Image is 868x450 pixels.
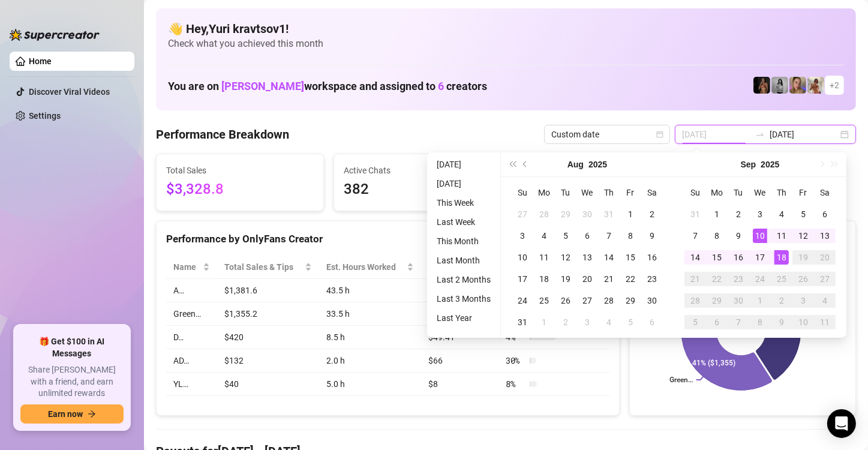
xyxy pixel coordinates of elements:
[576,203,598,225] td: 2025-07-30
[555,311,576,333] td: 2025-09-02
[728,225,749,247] td: 2025-09-09
[166,231,609,247] div: Performance by OnlyFans Creator
[602,229,616,243] div: 7
[217,256,319,279] th: Total Sales & Tips
[620,268,641,290] td: 2025-08-22
[344,164,491,177] span: Active Chats
[421,349,498,373] td: $66
[669,376,692,384] text: Green…
[555,268,576,290] td: 2025-08-19
[641,247,663,268] td: 2025-08-16
[749,182,771,203] th: We
[753,77,770,94] img: D
[818,207,832,221] div: 6
[576,290,598,311] td: 2025-08-27
[537,272,551,286] div: 18
[576,182,598,203] th: We
[814,311,836,333] td: 2025-10-11
[641,182,663,203] th: Sa
[580,207,594,221] div: 30
[796,207,810,221] div: 5
[796,250,810,265] div: 19
[749,247,771,268] td: 2025-09-17
[792,311,814,333] td: 2025-10-10
[645,272,659,286] div: 23
[706,225,728,247] td: 2025-09-08
[641,290,663,311] td: 2025-08-30
[432,311,495,325] li: Last Year
[217,279,319,302] td: $1,381.6
[774,315,789,329] div: 9
[598,182,620,203] th: Th
[684,182,706,203] th: Su
[623,229,638,243] div: 8
[688,229,702,243] div: 7
[814,225,836,247] td: 2025-09-13
[512,290,533,311] td: 2025-08-24
[421,373,498,396] td: $8
[533,247,555,268] td: 2025-08-11
[598,203,620,225] td: 2025-07-31
[755,130,765,139] span: swap-right
[741,152,756,176] button: Choose a month
[512,311,533,333] td: 2025-08-31
[792,290,814,311] td: 2025-10-03
[166,256,217,279] th: Name
[728,290,749,311] td: 2025-09-30
[580,315,594,329] div: 3
[771,247,792,268] td: 2025-09-18
[753,207,767,221] div: 3
[558,272,573,286] div: 19
[432,272,495,287] li: Last 2 Months
[217,349,319,373] td: $132
[421,256,498,279] th: Sales / Hour
[641,203,663,225] td: 2025-08-02
[537,207,551,221] div: 28
[168,20,844,37] h4: 👋 Hey, Yuri kravtsov1 !
[166,326,217,349] td: D…
[774,207,789,221] div: 4
[818,229,832,243] div: 13
[770,128,838,141] input: End date
[818,272,832,286] div: 27
[519,152,532,176] button: Previous month (PageUp)
[533,182,555,203] th: Mo
[580,272,594,286] div: 20
[506,377,525,391] span: 8 %
[688,315,702,329] div: 5
[555,203,576,225] td: 2025-07-29
[20,336,124,359] span: 🎁 Get $100 in AI Messages
[166,349,217,373] td: AD…
[827,409,856,438] div: Open Intercom Messenger
[753,293,767,308] div: 1
[512,225,533,247] td: 2025-08-03
[814,182,836,203] th: Sa
[555,225,576,247] td: 2025-08-05
[710,250,724,265] div: 15
[753,315,767,329] div: 8
[580,293,594,308] div: 27
[156,126,289,143] h4: Performance Breakdown
[706,290,728,311] td: 2025-09-29
[796,293,810,308] div: 3
[537,229,551,243] div: 4
[688,250,702,265] div: 14
[217,302,319,326] td: $1,355.2
[771,311,792,333] td: 2025-10-09
[432,234,495,248] li: This Month
[432,196,495,210] li: This Week
[168,37,844,50] span: Check what you achieved this month
[512,268,533,290] td: 2025-08-17
[623,315,638,329] div: 5
[166,373,217,396] td: YL…
[731,272,746,286] div: 23
[88,410,96,418] span: arrow-right
[438,80,444,92] span: 6
[641,311,663,333] td: 2025-09-06
[598,311,620,333] td: 2025-09-04
[728,311,749,333] td: 2025-10-07
[432,176,495,191] li: [DATE]
[344,178,491,201] span: 382
[731,229,746,243] div: 9
[29,111,61,121] a: Settings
